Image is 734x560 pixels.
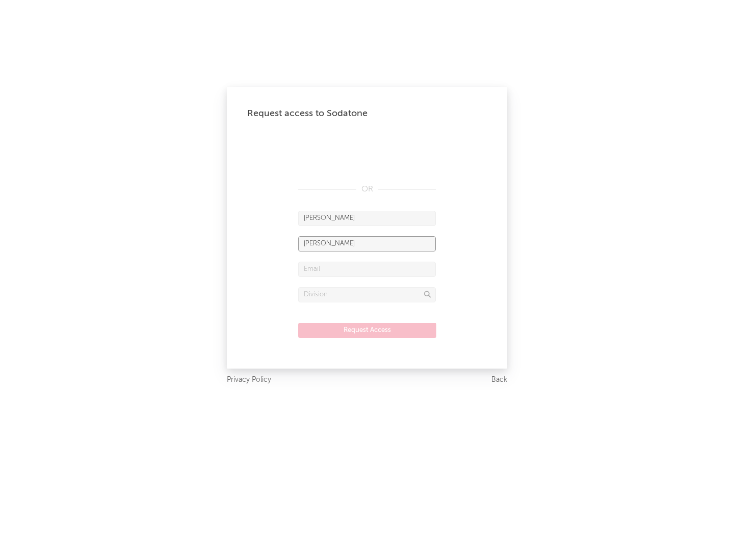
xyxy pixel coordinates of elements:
[298,287,436,302] input: Division
[298,211,436,226] input: First Name
[298,236,436,251] input: Last Name
[298,183,436,195] div: OR
[491,374,507,386] a: Back
[298,323,436,338] button: Request Access
[227,374,271,386] a: Privacy Policy
[298,262,436,277] input: Email
[247,107,487,120] div: Request access to Sodatone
